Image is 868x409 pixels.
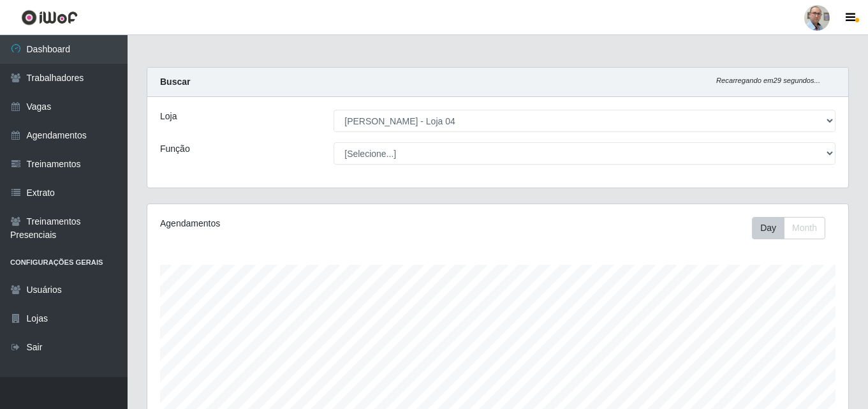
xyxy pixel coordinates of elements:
[160,77,190,87] strong: Buscar
[752,217,784,239] button: Day
[752,217,825,239] div: First group
[784,217,825,239] button: Month
[752,217,835,239] div: Toolbar with button groups
[160,217,430,230] div: Agendamentos
[21,10,78,26] img: CoreUI Logo
[716,77,820,84] i: Recarregando em 29 segundos...
[160,110,177,123] label: Loja
[160,142,190,156] label: Função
